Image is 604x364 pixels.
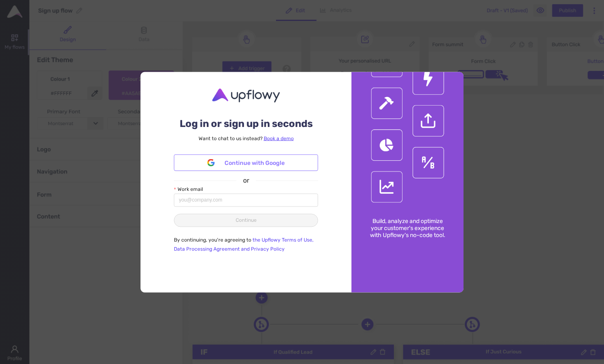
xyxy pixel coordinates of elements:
button: Continue [174,214,318,227]
div: Log in or sign up in seconds [174,110,318,132]
img: Upflowy logo [211,88,281,102]
button: Continue with Google [174,155,318,171]
span: or [236,175,256,186]
div: Want to chat to us instead? [174,132,318,143]
img: Featured [368,72,447,205]
p: Build, analyze and optimize your customer's experience with Upflowy's no-code tool. [351,205,464,251]
span: Continue with Google [225,158,285,167]
a: Book a demo [264,136,294,141]
input: Work email [174,193,318,207]
p: By continuing, you're agreeing to [174,235,318,253]
label: Work email [174,186,203,193]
